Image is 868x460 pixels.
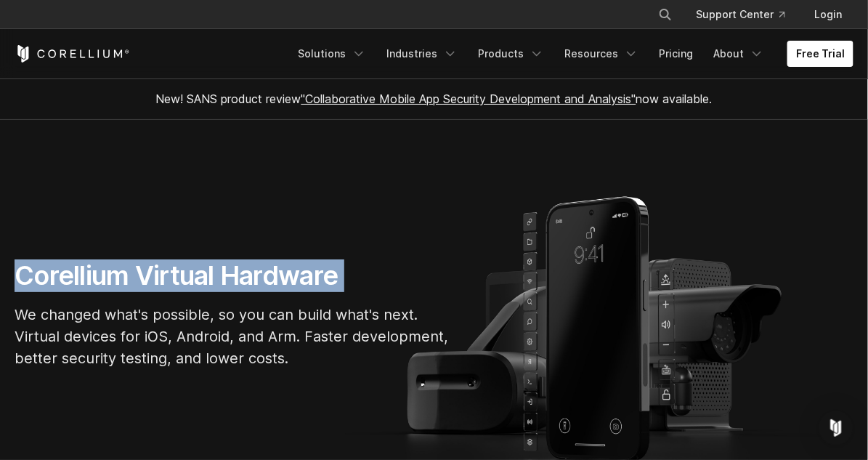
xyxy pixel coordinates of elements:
a: Solutions [289,41,375,67]
a: Resources [556,41,647,67]
div: Open Intercom Messenger [819,411,853,445]
button: Search [652,1,678,28]
div: Navigation Menu [641,1,853,28]
a: Support Center [684,1,797,28]
a: Industries [378,41,466,67]
a: Corellium Home [15,45,130,62]
a: "Collaborative Mobile App Security Development and Analysis" [301,92,636,106]
a: Free Trial [787,41,853,67]
a: Products [469,41,553,67]
p: We changed what's possible, so you can build what's next. Virtual devices for iOS, Android, and A... [15,304,450,369]
span: New! SANS product review now available. [156,92,713,106]
a: Pricing [650,41,702,67]
h1: Corellium Virtual Hardware [15,259,450,292]
a: Login [803,1,853,28]
div: Navigation Menu [289,41,853,67]
a: About [705,41,773,67]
